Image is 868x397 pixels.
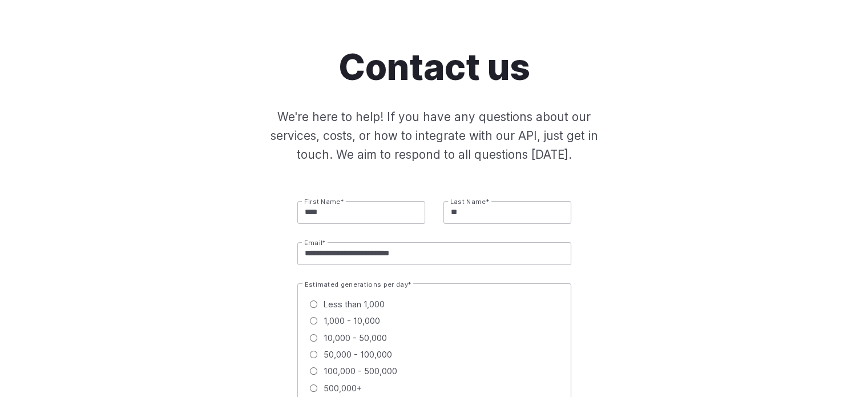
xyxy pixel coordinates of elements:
span: 10,000 - 50,000 [324,331,387,344]
span: Email [304,239,323,247]
span: 50,000 - 100,000 [324,348,392,361]
span: Less than 1,000 [324,298,385,311]
span: 500,000+ [324,382,362,395]
input: 1,000 - 10,000 [310,317,317,324]
span: Last Name [450,198,486,206]
input: 50,000 - 100,000 [310,351,317,358]
input: 10,000 - 50,000 [310,334,317,342]
input: Less than 1,000 [310,300,317,308]
p: We're here to help! If you have any questions about our services, costs, or how to integrate with... [252,107,617,165]
span: 100,000 - 500,000 [324,364,397,378]
span: First Name [304,198,341,206]
span: Estimated generations per day [305,280,408,288]
input: 100,000 - 500,000 [310,367,317,375]
input: 500,000+ [310,384,317,392]
h1: Contact us [338,46,530,89]
span: 1,000 - 10,000 [324,314,380,327]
